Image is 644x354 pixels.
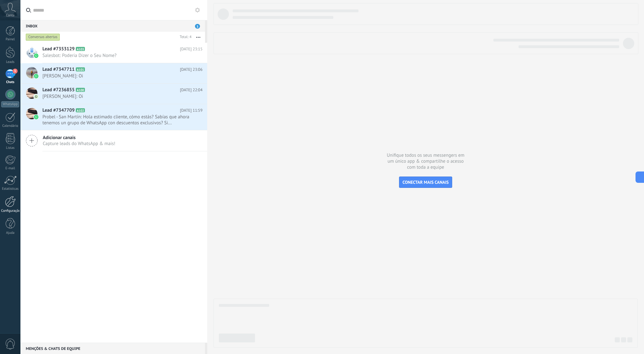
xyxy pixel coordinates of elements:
[1,60,19,64] div: Leads
[6,14,14,18] span: Conta
[42,73,191,79] span: [PERSON_NAME]: Oi
[43,141,115,147] span: Capture leads do WhatsApp & mais!
[1,166,19,171] div: E-mail
[76,47,85,51] span: A103
[192,31,205,43] button: Mais
[195,24,200,29] span: 3
[34,74,38,78] img: waba.svg
[20,20,205,31] div: Inbox
[20,63,207,83] a: Lead #7347711 A101 [DATE] 23:06 [PERSON_NAME]: Oi
[1,209,19,213] div: Configurações
[180,46,203,52] span: [DATE] 23:15
[42,66,75,73] span: Lead #7347711
[1,124,19,128] div: Calendário
[402,179,449,185] span: CONECTAR MAIS CANAIS
[42,53,191,59] span: Salesbot: Poderia Dizer o Seu Nome?
[1,231,19,235] div: Ajuda
[1,80,19,84] div: Chats
[1,37,19,42] div: Painel
[26,33,60,41] div: Conversas abertas
[42,114,191,126] span: Probel - San Martín: Hola estimado cliente, cómo estás? Sabías que ahora tenemos un grupo de What...
[13,69,18,74] span: 3
[177,34,192,40] div: Total: 4
[42,87,75,93] span: Lead #7236855
[180,66,203,73] span: [DATE] 23:06
[20,343,205,354] div: Menções & Chats de equipe
[76,108,85,112] span: A102
[34,115,38,119] img: waba.svg
[42,46,75,52] span: Lead #7353129
[34,53,38,58] img: waba.svg
[42,93,191,99] span: [PERSON_NAME]: Oi
[180,87,203,93] span: [DATE] 22:04
[399,177,452,188] button: CONECTAR MAIS CANAIS
[1,101,19,107] div: WhatsApp
[43,135,115,141] span: Adicionar canais
[42,107,75,114] span: Lead #7347709
[34,94,38,99] img: com.amocrm.amocrmwa.svg
[1,146,19,150] div: Listas
[76,88,85,92] span: A100
[20,43,207,63] a: Lead #7353129 A103 [DATE] 23:15 Salesbot: Poderia Dizer o Seu Nome?
[76,67,85,71] span: A101
[20,104,207,130] a: Lead #7347709 A102 [DATE] 11:59 Probel - San Martín: Hola estimado cliente, cómo estás? Sabías qu...
[180,107,203,114] span: [DATE] 11:59
[20,84,207,104] a: Lead #7236855 A100 [DATE] 22:04 [PERSON_NAME]: Oi
[1,187,19,191] div: Estatísticas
